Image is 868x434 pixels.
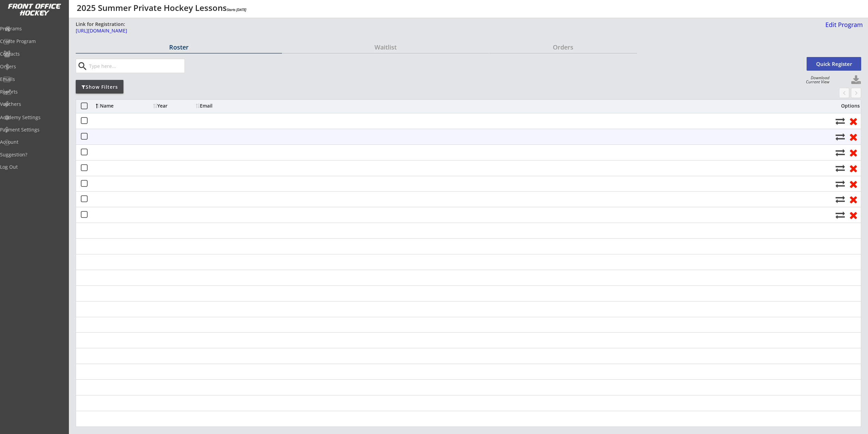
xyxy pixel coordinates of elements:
button: search [77,61,88,72]
button: Remove from roster (no refund) [847,179,859,189]
button: keyboard_arrow_right [851,88,861,98]
div: Show Filters [76,84,123,90]
button: Remove from roster (no refund) [847,210,859,220]
button: Remove from roster (no refund) [847,116,859,126]
input: Type here... [88,59,185,73]
button: Remove from roster (no refund) [847,194,859,205]
button: Move player [836,179,845,188]
div: Link for Registration: [76,21,126,28]
button: Move player [836,210,845,220]
div: Download Current View [803,76,829,84]
div: Options [836,103,860,108]
button: Remove from roster (no refund) [847,147,859,158]
a: Edit Program [823,22,863,33]
button: Remove from roster (no refund) [847,163,859,173]
button: Quick Register [807,57,861,71]
button: Move player [836,195,845,204]
div: Name [96,103,151,108]
button: Move player [836,132,845,141]
div: Roster [76,44,282,50]
div: Waitlist [282,44,489,50]
button: Move player [836,164,845,173]
div: Orders [489,44,637,50]
button: Move player [836,116,845,126]
button: Remove from roster (no refund) [847,131,859,142]
div: Edit Program [823,22,863,28]
em: Starts [DATE] [227,7,246,12]
button: Click to download full roster. Your browser settings may try to block it, check your security set... [851,75,861,85]
div: Year [153,103,194,108]
button: Move player [836,148,845,157]
div: Email [196,103,257,108]
button: chevron_left [839,88,849,98]
div: [URL][DOMAIN_NAME] [76,28,420,33]
a: [URL][DOMAIN_NAME] [76,28,420,37]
